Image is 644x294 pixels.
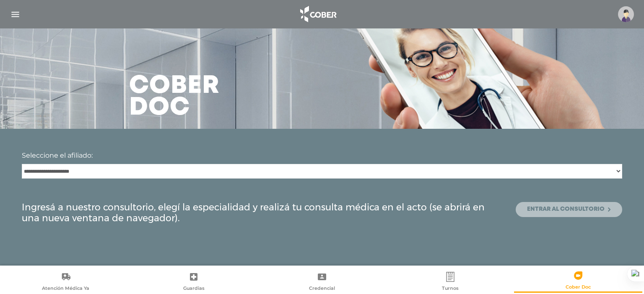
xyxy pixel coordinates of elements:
a: Guardias [130,271,258,293]
a: Credencial [258,271,386,293]
a: Entrar al consultorio [516,202,622,217]
span: Turnos [442,285,459,293]
h3: Cober doc [129,75,220,119]
img: logo_cober_home-white.png [296,4,340,24]
img: Cober_menu-lines-white.svg [10,9,21,20]
img: profile-placeholder.svg [618,6,634,22]
div: Ingresá a nuestro consultorio, elegí la especialidad y realizá tu consulta médica en el acto (se ... [22,202,622,224]
a: Cober Doc [514,270,642,291]
span: Credencial [309,285,335,293]
span: Guardias [183,285,205,293]
span: Atención Médica Ya [42,285,89,293]
label: Seleccione el afiliado: [22,151,93,161]
a: Turnos [386,271,514,293]
span: Cober Doc [566,284,591,291]
a: Atención Médica Ya [2,271,130,293]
